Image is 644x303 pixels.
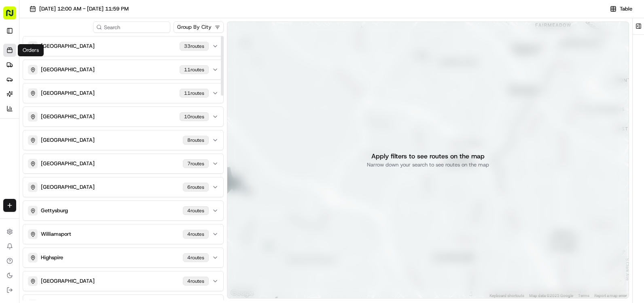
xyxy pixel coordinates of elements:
[93,21,170,33] input: Search
[23,36,223,56] button: [GEOGRAPHIC_DATA]33routes
[138,80,147,90] button: Start new chat
[180,42,209,51] div: 33 route s
[183,253,209,262] div: 4 route s
[16,117,62,126] span: Knowledge Base
[23,154,223,173] button: [GEOGRAPHIC_DATA]7routes
[23,201,223,220] button: Gettysburg4routes
[26,3,132,15] button: [DATE] 12:00 AM - [DATE] 11:59 PM
[177,23,212,31] span: Group By City
[8,77,23,92] img: 1736555255976-a54dd68f-1ca7-489b-9aae-adbdc363a1c4
[41,90,95,97] p: [GEOGRAPHIC_DATA]
[8,118,15,125] div: 📗
[28,85,102,92] div: We're available if you need us!
[180,65,209,74] div: 11 route s
[41,113,95,120] p: [GEOGRAPHIC_DATA]
[23,248,223,267] button: Highspire4routes
[68,118,75,125] div: 💻
[76,117,130,126] span: API Documentation
[5,114,65,129] a: 📗Knowledge Base
[605,4,638,14] button: Table
[23,224,223,244] button: Williamsport4routes
[41,184,95,191] p: [GEOGRAPHIC_DATA]
[180,112,209,121] div: 10 route s
[18,44,44,56] div: Orders
[23,130,223,150] button: [GEOGRAPHIC_DATA]8routes
[371,151,485,161] p: Apply filters to see routes on the map
[41,137,95,144] p: [GEOGRAPHIC_DATA]
[183,136,209,145] div: 8 route s
[8,8,24,24] img: Nash
[23,60,223,79] button: [GEOGRAPHIC_DATA]11routes
[41,230,71,238] p: Williamsport
[41,277,95,285] p: [GEOGRAPHIC_DATA]
[28,77,133,85] div: Start new chat
[80,137,98,143] span: Pylon
[23,271,223,291] button: [GEOGRAPHIC_DATA]4routes
[180,89,209,98] div: 11 route s
[41,207,68,214] p: Gettysburg
[65,114,133,129] a: 💻API Documentation
[23,83,223,103] button: [GEOGRAPHIC_DATA]11routes
[183,183,209,192] div: 6 route s
[367,161,489,169] p: Narrow down your search to see routes on the map
[23,107,223,126] button: [GEOGRAPHIC_DATA]10routes
[21,52,133,61] input: Clear
[41,160,95,167] p: [GEOGRAPHIC_DATA]
[41,43,95,50] p: [GEOGRAPHIC_DATA]
[183,159,209,168] div: 7 route s
[183,277,209,286] div: 4 route s
[41,66,95,73] p: [GEOGRAPHIC_DATA]
[57,137,98,143] a: Powered byPylon
[41,254,63,261] p: Highspire
[23,177,223,197] button: [GEOGRAPHIC_DATA]6routes
[8,32,147,45] p: Welcome 👋
[39,5,129,13] span: [DATE] 12:00 AM - [DATE] 11:59 PM
[183,230,209,239] div: 4 route s
[620,5,632,13] span: Table
[183,206,209,215] div: 4 route s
